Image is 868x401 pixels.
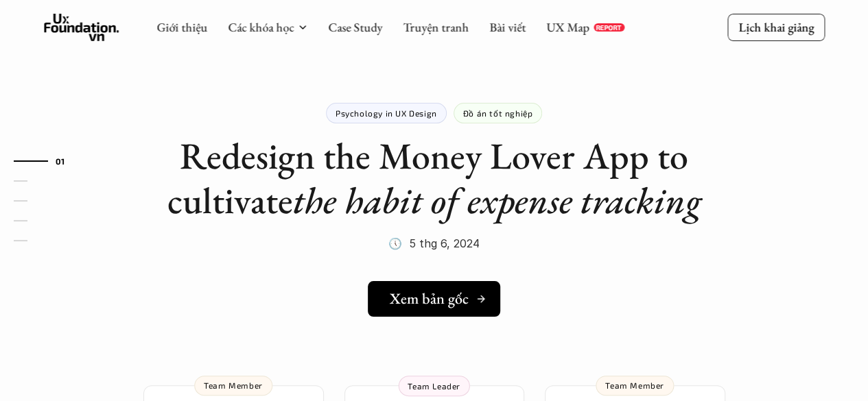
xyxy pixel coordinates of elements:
[390,290,469,308] h5: Xem bản gốc
[738,19,814,35] p: Lịch khai giảng
[368,281,500,317] a: Xem bản gốc
[156,19,207,35] a: Giới thiệu
[328,19,382,35] a: Case Study
[403,19,469,35] a: Truyện tranh
[388,233,480,254] p: 🕔 5 thg 6, 2024
[336,108,437,118] p: Psychology in UX Design
[605,380,664,390] p: Team Member
[546,19,589,35] a: UX Map
[293,176,701,224] em: the habit of expense tracking
[408,381,460,391] p: Team Leader
[160,134,709,223] h1: Redesign the Money Lover App to cultivate
[228,19,294,35] a: Các khóa học
[596,23,621,32] p: REPORT
[463,108,533,118] p: Đồ án tốt nghiệp
[204,380,263,390] p: Team Member
[14,153,79,169] a: 01
[593,23,624,32] a: REPORT
[727,14,825,40] a: Lịch khai giảng
[489,19,526,35] a: Bài viết
[56,156,65,165] strong: 01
